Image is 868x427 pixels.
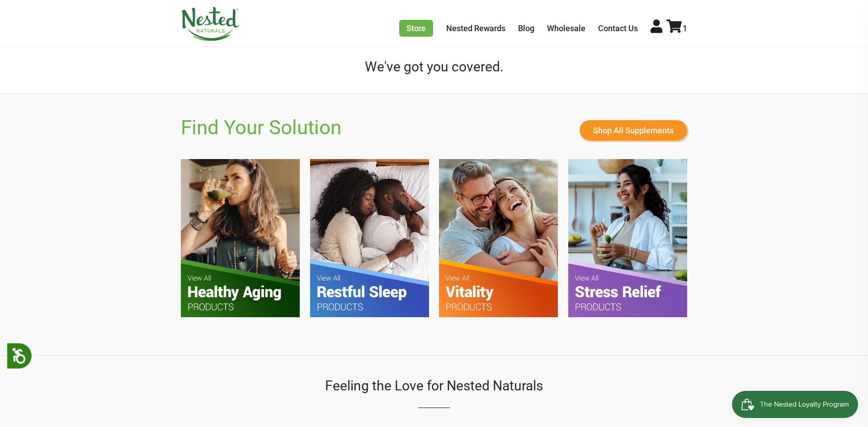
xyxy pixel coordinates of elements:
img: FYS-Stess-Relief.jpg [568,159,687,317]
img: FYS-Restful-Sleep.jpg [310,159,429,317]
a: Shop All Supplements [580,120,687,141]
a: Blog [518,23,534,33]
h4: We've got you covered. [181,59,687,75]
a: 1 [666,23,687,33]
a: Nested Rewards [446,23,505,33]
img: Nested Naturals [181,7,240,41]
a: Store [399,20,433,37]
h2: Find Your Solution [181,116,341,139]
img: FYS-Healthy-Aging.jpg [181,159,300,317]
a: Wholesale [547,23,585,33]
iframe: Button to open loyalty program pop-up [732,391,859,418]
span: 1 [683,23,687,33]
a: Contact Us [598,23,638,33]
img: FYS-Vitality.jpg [439,159,558,317]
